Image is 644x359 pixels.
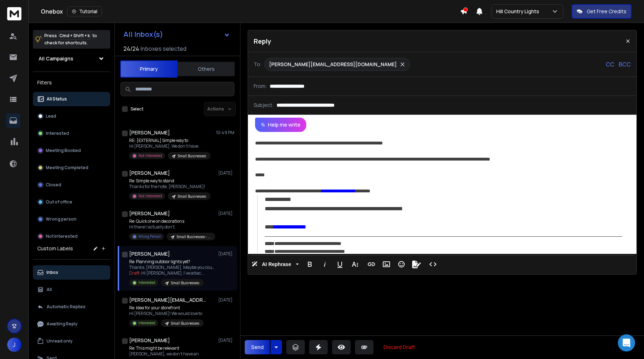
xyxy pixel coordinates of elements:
[129,311,204,316] p: Hi [PERSON_NAME]! We would love to
[47,287,52,292] p: All
[254,83,267,90] p: From:
[129,218,215,224] p: Re: Quick one on decorations
[33,282,110,297] button: All
[67,6,102,16] button: Tutorial
[33,334,110,348] button: Unread only
[129,184,210,190] p: Thanks for the note, [PERSON_NAME]!
[33,51,110,66] button: All Campaigns
[44,32,97,46] p: Press to check for shortcuts.
[46,233,78,239] p: Not Interested
[380,257,393,271] button: Insert Image (⌘P)
[33,229,110,244] button: Not Interested
[46,165,88,171] p: Meeting Completed
[33,92,110,106] button: All Status
[178,194,206,199] p: Small Businesses
[129,337,170,344] h1: [PERSON_NAME]
[123,44,139,53] span: 24 / 24
[619,60,631,69] p: BCC
[46,148,81,153] p: Meeting Booked
[303,257,317,271] button: Bold (⌘B)
[426,257,440,271] button: Code View
[129,224,215,230] p: Hi there! I actually don't
[47,338,73,344] p: Unread only
[318,257,332,271] button: Italic (⌘I)
[46,216,77,222] p: Wrong person
[250,257,300,271] button: AI Rephrase
[33,78,110,88] h3: Filters
[269,61,397,68] p: [PERSON_NAME][EMAIL_ADDRESS][DOMAIN_NAME]
[129,305,204,311] p: Re: Idea for your storefront
[46,199,72,205] p: Out of office
[33,195,110,209] button: Out of office
[129,250,170,257] h1: [PERSON_NAME]
[129,143,210,149] p: Hi [PERSON_NAME], We don't have
[41,6,460,16] div: Onebox
[365,257,378,271] button: Insert Link (⌘K)
[216,130,234,136] p: 10:49 PM
[333,257,347,271] button: Underline (⌘U)
[129,169,170,177] h1: [PERSON_NAME]
[33,265,110,280] button: Inbox
[129,178,210,184] p: Re: Simple way to stand
[138,320,155,326] p: Interested
[33,109,110,123] button: Lead
[254,61,262,68] p: To:
[129,345,209,351] p: Re: This might be relevant
[129,259,215,265] p: Re: Planning outdoor lights yet?
[177,61,235,77] button: Others
[496,8,542,15] p: Hill Country Lights
[572,4,631,19] button: Get Free Credits
[33,143,110,158] button: Meeting Booked
[37,245,73,252] h3: Custom Labels
[587,8,626,15] p: Get Free Credits
[129,138,210,143] p: RE: [EXTERNAL] Simple way to
[138,153,162,158] p: Not Interested
[141,270,204,276] span: Hi [PERSON_NAME], I’ve attac ...
[129,351,209,357] p: [PERSON_NAME], we don’t have an
[255,118,306,132] button: Help me write
[7,338,21,352] button: J
[218,338,234,343] p: [DATE]
[58,31,91,40] span: Cmd + Shift + k
[138,193,162,199] p: Not Interested
[129,296,208,304] h1: [PERSON_NAME][EMAIL_ADDRESS][DOMAIN_NAME]
[39,55,73,62] h1: All Campaigns
[47,304,86,310] p: Automatic Replies
[171,280,199,286] p: Small Businesses
[138,234,161,239] p: Wrong Person
[47,321,78,327] p: Awaiting Reply
[395,257,408,271] button: Emoticons
[129,270,141,276] span: Draft:
[171,321,199,326] p: Small Businesses
[378,340,421,354] button: Discard Draft
[129,210,170,217] h1: [PERSON_NAME]
[254,36,271,46] p: Reply
[218,251,234,257] p: [DATE]
[46,113,56,119] p: Lead
[33,212,110,226] button: Wrong person
[47,270,58,275] p: Inbox
[33,178,110,192] button: Closed
[118,27,236,41] button: All Inbox(s)
[218,170,234,176] p: [DATE]
[33,300,110,314] button: Automatic Replies
[129,265,215,270] p: Thanks, [PERSON_NAME]. Maybe you could
[606,60,614,69] p: CC
[46,182,61,188] p: Closed
[47,96,67,102] p: All Status
[131,106,143,112] label: Select
[348,257,362,271] button: More Text
[260,261,293,267] span: AI Rephrase
[177,234,211,240] p: Small Businesses - Generic
[123,31,163,38] h1: All Inbox(s)
[618,334,635,351] div: Open Intercom Messenger
[245,340,270,354] button: Send
[33,317,110,331] button: Awaiting Reply
[120,60,177,78] button: Primary
[254,102,274,109] p: Subject:
[178,153,206,159] p: Small Businesses
[33,126,110,141] button: Interested
[218,297,234,303] p: [DATE]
